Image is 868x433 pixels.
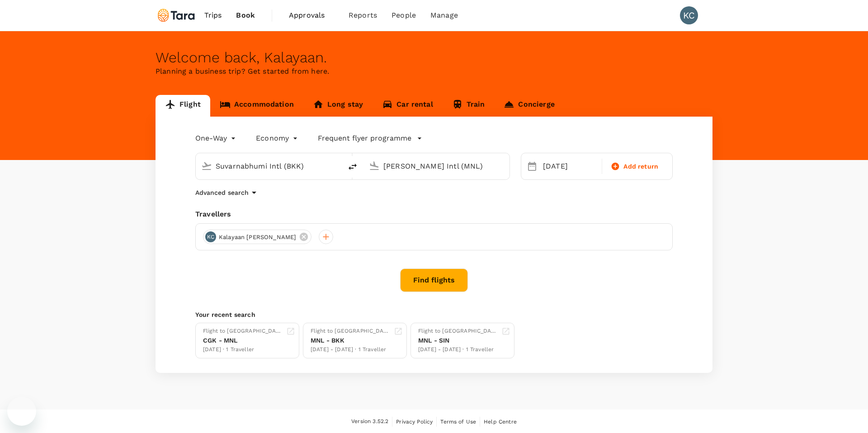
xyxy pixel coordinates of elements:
[204,10,222,21] span: Trips
[318,133,411,144] p: Frequent flyer programme
[484,417,517,427] a: Help Centre
[156,66,712,77] p: Planning a business trip? Get started from here.
[440,417,476,427] a: Terms of Use
[311,327,390,336] div: Flight to [GEOGRAPHIC_DATA]
[396,419,433,425] span: Privacy Policy
[623,162,658,171] span: Add return
[418,336,498,345] div: MNL - SIN
[418,327,498,336] div: Flight to [GEOGRAPHIC_DATA]
[383,159,491,173] input: Going to
[216,159,323,173] input: Depart from
[443,95,495,117] a: Train
[7,397,36,426] iframe: Button to launch messaging window
[373,95,443,117] a: Car rental
[303,95,373,117] a: Long stay
[400,268,468,292] button: Find flights
[195,209,673,220] div: Travellers
[349,10,377,21] span: Reports
[195,187,259,198] button: Advanced search
[342,156,363,178] button: delete
[156,49,712,66] div: Welcome back , Kalayaan .
[195,188,249,197] p: Advanced search
[503,165,505,167] button: Open
[680,6,698,24] div: KC
[539,157,600,175] div: [DATE]
[318,133,422,144] button: Frequent flyer programme
[203,230,311,244] div: KCKalayaan [PERSON_NAME]
[203,327,283,336] div: Flight to [GEOGRAPHIC_DATA]
[210,95,303,117] a: Accommodation
[156,5,197,25] img: Tara Climate Ltd
[256,131,300,146] div: Economy
[418,345,498,354] div: [DATE] - [DATE] · 1 Traveller
[440,419,476,425] span: Terms of Use
[335,165,337,167] button: Open
[311,336,390,345] div: MNL - BKK
[289,10,334,21] span: Approvals
[430,10,458,21] span: Manage
[213,233,302,242] span: Kalayaan [PERSON_NAME]
[156,95,210,117] a: Flight
[203,336,283,345] div: CGK - MNL
[205,231,216,242] div: KC
[195,131,238,146] div: One-Way
[236,10,255,21] span: Book
[494,95,564,117] a: Concierge
[396,417,433,427] a: Privacy Policy
[203,345,283,354] div: [DATE] · 1 Traveller
[311,345,390,354] div: [DATE] - [DATE] · 1 Traveller
[484,419,517,425] span: Help Centre
[392,10,416,21] span: People
[195,310,673,319] p: Your recent search
[351,417,388,426] span: Version 3.52.2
